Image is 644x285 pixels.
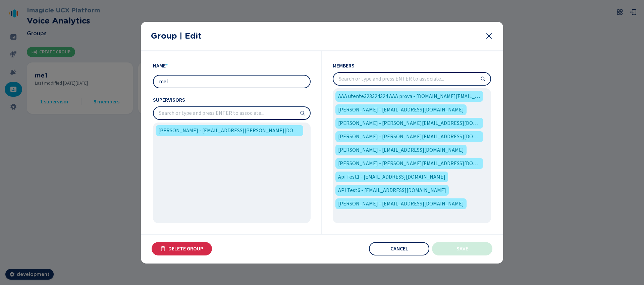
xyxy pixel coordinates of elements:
[338,92,480,100] span: AAA utente323324324 AAA prova - [DOMAIN_NAME][EMAIL_ADDRESS][DOMAIN_NAME]
[333,73,490,85] input: Search or type and press ENTER to associate...
[335,145,467,155] div: Alvera Mills - alveramills@imagicle.com
[154,76,310,88] input: Type the group name...
[160,246,166,251] svg: trash-fill
[300,110,305,116] svg: search
[335,118,483,129] div: Alessandro Burato - alessandro.burato@imagicle.com
[335,104,467,115] div: Adelia Effertz - adeliaeffertz@imagicle.com
[338,106,464,114] span: [PERSON_NAME] - [EMAIL_ADDRESS][DOMAIN_NAME]
[338,146,464,154] span: [PERSON_NAME] - [EMAIL_ADDRESS][DOMAIN_NAME]
[338,173,445,181] span: Api Test1 - [EMAIL_ADDRESS][DOMAIN_NAME]
[432,242,492,255] button: Save
[335,198,467,209] div: Asia Swift - asiaswift@imagicle.com
[335,158,483,169] div: Andrea Zerbinati - andrea.zerbinati@imagicle.com
[480,76,486,82] svg: search
[390,246,408,251] span: Cancel
[335,91,483,102] div: AAA utente323324324 AAA prova - prova.utente.aaa@imagicle.com
[485,32,493,40] svg: close
[153,62,166,69] span: Name
[168,246,203,251] span: Delete Group
[457,246,468,251] span: Save
[335,172,448,182] div: Api Test1 - testapi10@imagicle.com
[158,127,301,135] span: [PERSON_NAME] - [EMAIL_ADDRESS][PERSON_NAME][DOMAIN_NAME]
[338,186,446,194] span: API Test6 - [EMAIL_ADDRESS][DOMAIN_NAME]
[338,159,480,168] span: [PERSON_NAME] - [PERSON_NAME][EMAIL_ADDRESS][DOMAIN_NAME]
[154,107,310,119] input: Search or type and press ENTER to associate...
[156,125,303,136] div: Samuele Grossi - samuele.grossi@imagicle.com
[333,62,491,69] span: Members
[338,119,480,127] span: [PERSON_NAME] - [PERSON_NAME][EMAIL_ADDRESS][DOMAIN_NAME]
[153,96,311,104] span: Supervisors
[369,242,429,255] button: Cancel
[152,242,212,255] button: Delete Group
[338,133,480,141] span: [PERSON_NAME] - [PERSON_NAME][EMAIL_ADDRESS][DOMAIN_NAME]
[151,30,480,42] h2: Group | Edit
[338,200,464,208] span: [PERSON_NAME] - [EMAIL_ADDRESS][DOMAIN_NAME]
[335,131,483,142] div: Alexander Beef - alessandro.manzo@imagicle.com
[335,185,449,196] div: API Test6 - apitest6@imagicle.com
